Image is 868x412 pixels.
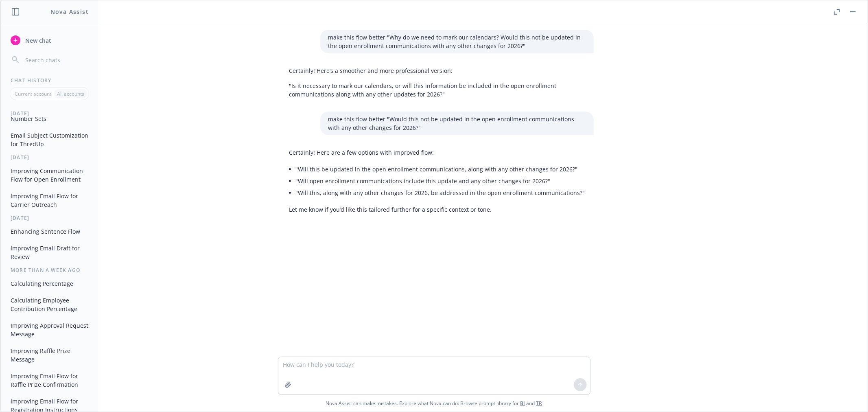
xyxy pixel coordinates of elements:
button: Enhancing Sentence Flow [7,225,92,238]
p: All accounts [57,90,84,97]
button: Improving Email Draft for Review [7,241,92,263]
button: Calculating Employee Contribution Percentage [7,294,92,316]
p: Certainly! Here are a few options with improved flow: [289,148,585,157]
div: More than a week ago [1,267,98,274]
p: Current account [15,90,51,97]
a: TR [536,400,542,407]
div: [DATE] [1,154,98,161]
p: Certainly! Here’s a smoother and more professional version: [289,66,586,75]
p: "Is it necessary to mark our calendars, or will this information be included in the open enrollme... [289,81,586,99]
button: Calculating Percentage [7,277,92,290]
li: "Will this be updated in the open enrollment communications, along with any other changes for 2026?" [296,163,585,175]
button: Improving Communication Flow for Open Enrollment [7,164,92,186]
li: "Will this, along with any other changes for 2026, be addressed in the open enrollment communicat... [296,187,585,199]
p: Let me know if you’d like this tailored further for a specific context or tone. [289,205,585,214]
button: Improving Raffle Prize Message [7,344,92,366]
button: Improving Email Flow for Carrier Outreach [7,189,92,211]
div: [DATE] [1,110,98,117]
div: Chat History [1,77,98,84]
a: BI [520,400,525,407]
span: New chat [24,36,51,45]
button: New chat [7,33,92,48]
li: "Will open enrollment communications include this update and any other changes for 2026?" [296,175,585,187]
p: make this flow better "Would this not be updated in the open enrollment communications with any o... [328,115,586,132]
button: Email Subject Customization for ThredUp [7,129,92,151]
button: Improving Approval Request Message [7,319,92,341]
p: make this flow better "Why do we need to mark our calendars? Would this not be updated in the ope... [328,33,586,50]
div: [DATE] [1,215,98,221]
span: Nova Assist can make mistakes. Explore what Nova can do: Browse prompt library for and [326,395,542,412]
button: Improving Email Flow for Raffle Prize Confirmation [7,369,92,391]
input: Search chats [24,54,88,66]
h1: Nova Assist [50,7,89,16]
